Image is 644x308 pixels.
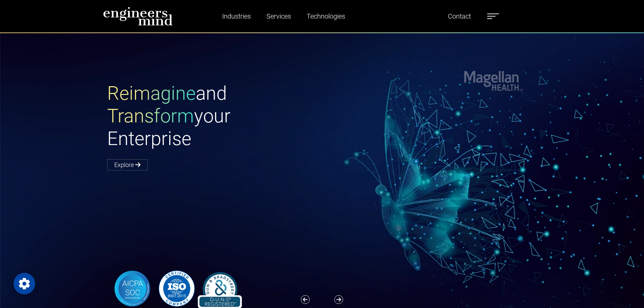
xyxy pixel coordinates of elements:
[107,105,194,127] span: Transform
[304,8,348,24] a: Technologies
[107,159,148,170] a: Explore
[445,8,474,24] a: Contact
[219,8,254,24] a: Industries
[103,7,173,26] img: logo
[264,8,294,24] a: Services
[107,82,322,150] h1: and your Enterprise
[107,82,196,104] span: Reimagine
